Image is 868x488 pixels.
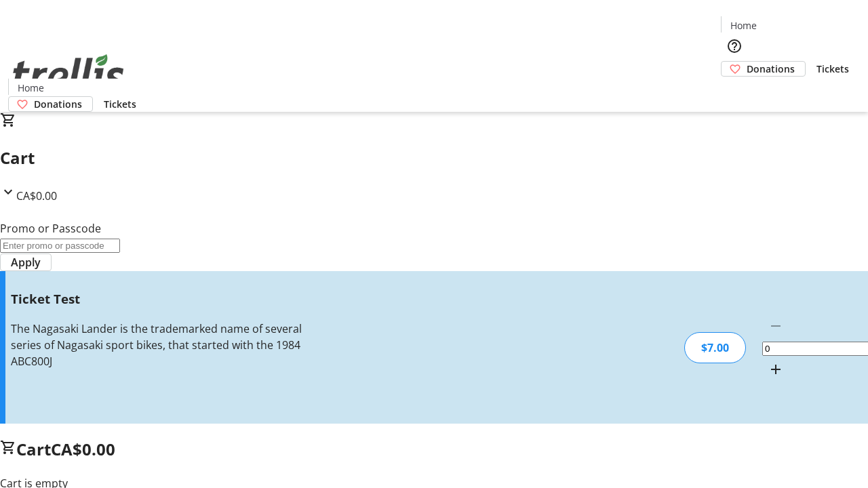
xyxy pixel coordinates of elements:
button: Increment by one [762,356,789,383]
a: Tickets [93,97,147,111]
span: CA$0.00 [51,438,115,460]
div: $7.00 [684,332,746,363]
div: The Nagasaki Lander is the trademarked name of several series of Nagasaki sport bikes, that start... [11,321,307,369]
span: Donations [34,97,82,111]
span: Apply [11,254,41,270]
span: CA$0.00 [16,188,57,203]
span: Tickets [104,97,136,111]
span: Donations [747,62,795,76]
a: Home [722,18,765,33]
h3: Ticket Test [11,289,307,308]
span: Tickets [816,62,849,76]
span: Home [18,81,44,95]
a: Donations [8,96,93,112]
a: Tickets [806,62,860,76]
a: Donations [721,61,806,77]
a: Home [9,81,52,95]
button: Help [721,33,748,60]
span: Home [730,18,757,33]
button: Cart [721,77,748,104]
img: Orient E2E Organization HrWo1i01yf's Logo [8,39,129,107]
